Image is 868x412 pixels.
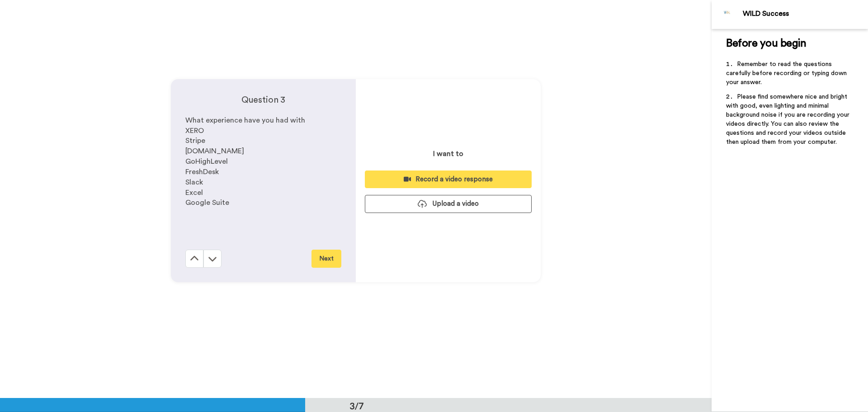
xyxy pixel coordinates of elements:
[185,168,219,175] span: FreshDesk
[185,147,244,155] span: [DOMAIN_NAME]
[433,148,463,159] p: I want to
[185,137,205,144] span: Stripe
[311,250,341,268] button: Next
[185,199,229,206] span: Google Suite
[335,399,378,412] div: 3/7
[743,9,868,18] div: WILD Success
[726,94,851,145] span: Please find somewhere nice and bright with good, even lighting and minimal background noise if yo...
[372,175,524,184] div: Record a video response
[185,127,204,134] span: XERO
[726,38,806,49] span: Before you begin
[185,94,341,106] h4: Question 3
[717,4,738,25] img: Profile Image
[726,61,849,85] span: Remember to read the questions carefully before recording or typing down your answer.
[185,189,203,196] span: Excel
[365,170,532,188] button: Record a video response
[185,117,305,124] span: What experience have you had with
[185,158,228,165] span: GoHighLevel
[185,179,203,186] span: Slack
[365,195,532,213] button: Upload a video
